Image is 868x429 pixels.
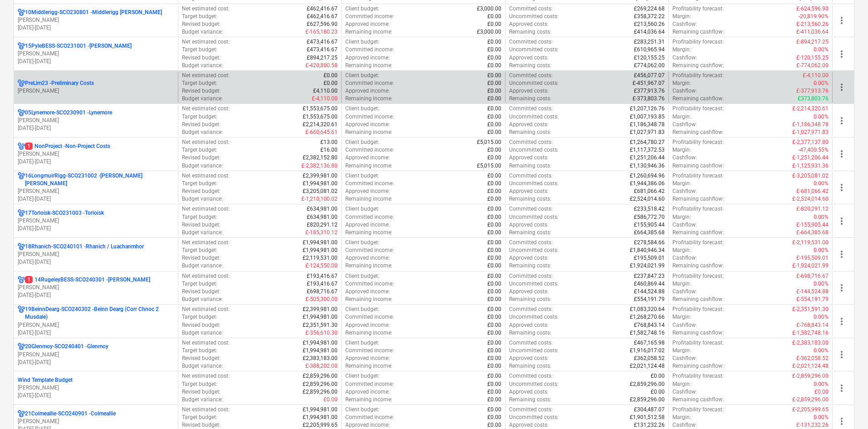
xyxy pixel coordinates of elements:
p: -47,400.55% [799,146,829,154]
p: £0.00 [487,172,501,180]
div: Project has multi currencies enabled [18,410,25,418]
p: £0.00 [487,229,501,237]
p: [PERSON_NAME] [18,284,174,291]
div: 15PyleBESS-SCO231001 -[PERSON_NAME][PERSON_NAME][DATE]-[DATE] [18,42,174,65]
div: Wind Template Budget[PERSON_NAME][DATE]-[DATE] [18,376,174,399]
p: £0.00 [487,221,501,229]
p: [PERSON_NAME] [18,321,174,329]
p: Client budget : [345,38,379,46]
p: £-2,214,320.61 [792,105,829,113]
p: Target budget : [182,213,217,221]
p: Margin : [672,113,691,121]
p: [PERSON_NAME] [18,418,174,425]
div: 17Torloisk-SCO231003 -Torloisk[PERSON_NAME][DATE]-[DATE] [18,209,174,232]
p: Target budget : [182,46,217,54]
p: [DATE] - [DATE] [18,392,174,399]
p: £456,077.07 [634,72,665,79]
p: Committed income : [345,113,394,121]
p: 20Glenmoy-SCO240401 - Glenmoy [25,343,108,350]
p: Cashflow : [672,154,697,162]
p: £1,027,971.83 [630,128,665,136]
p: Net estimated cost : [182,38,230,46]
div: Project has multi currencies enabled [18,172,25,187]
p: Committed income : [345,213,394,221]
p: Revised budget : [182,87,221,95]
p: £-411,036.64 [796,28,829,36]
p: Revised budget : [182,154,221,162]
p: Cashflow : [672,187,697,195]
p: Cashflow : [672,121,697,128]
p: 19BeinnDearg-SCO240302 - Beinn Dearg (Corr Chnoc 2 Musdale) [25,306,174,321]
p: £233,518.42 [634,205,665,213]
p: 15PyleBESS-SCO231001 - [PERSON_NAME] [25,42,132,50]
p: Uncommitted costs : [509,213,559,221]
p: Margin : [672,180,691,187]
p: Committed income : [345,146,394,154]
p: Remaining costs : [509,62,551,69]
p: £2,524,014.60 [630,195,665,203]
div: Project has multi currencies enabled [18,42,25,50]
p: 21Colmeallie-SCO240901 - Colmeallie [25,410,116,418]
p: £0.00 [487,187,501,195]
p: £3,205,081.02 [303,187,338,195]
p: £774,062.00 [634,62,665,69]
p: Net estimated cost : [182,5,230,13]
p: Remaining income : [345,95,392,103]
p: Remaining income : [345,28,392,36]
p: -20,819.90% [799,13,829,20]
p: £-1,125,931.36 [792,162,829,170]
p: Committed costs : [509,205,553,213]
p: 18Rhanich-SCO240101 - Rhanich / Luachanmhor [25,243,144,251]
p: Remaining cashflow : [672,195,724,203]
p: £1,264,780.27 [630,138,665,146]
p: [DATE] - [DATE] [18,24,174,32]
p: [PERSON_NAME] [18,150,174,158]
p: £-681,066.42 [796,187,829,195]
span: more_vert [836,349,847,360]
p: Remaining income : [345,229,392,237]
div: Project has multi currencies enabled [18,79,25,87]
p: £-4,110.00 [803,72,829,79]
div: Project has multi currencies enabled [18,9,25,16]
p: 17Torloisk-SCO231003 - Torloisk [25,209,104,217]
p: £373,803.76 [798,95,829,103]
p: [DATE] - [DATE] [18,329,174,337]
div: Project has multi currencies enabled [18,209,25,217]
p: £664,385.68 [634,229,665,237]
p: Cashflow : [672,87,697,95]
div: 05Lynemore-SCO230901 -Lynemore[PERSON_NAME][DATE]-[DATE] [18,109,174,132]
p: [DATE] - [DATE] [18,124,174,132]
span: more_vert [836,249,847,260]
p: £0.00 [487,146,501,154]
p: NonProject - Non-Project Costs [25,143,110,150]
p: Approved costs : [509,121,549,128]
p: £-213,560.26 [796,20,829,28]
p: Margin : [672,213,691,221]
p: Approved costs : [509,54,549,62]
p: £0.00 [487,128,501,136]
p: £155,905.44 [634,221,665,229]
p: Revised budget : [182,221,221,229]
p: Profitability forecast : [672,138,724,146]
p: Uncommitted costs : [509,13,559,20]
p: £-894,217.25 [796,38,829,46]
p: Uncommitted costs : [509,46,559,54]
p: [DATE] - [DATE] [18,195,174,203]
p: Remaining costs : [509,229,551,237]
p: [PERSON_NAME] [18,117,174,124]
p: £269,224.68 [634,5,665,13]
span: more_vert [836,316,847,327]
p: £0.00 [487,154,501,162]
p: Net estimated cost : [182,205,230,213]
p: £0.00 [487,213,501,221]
p: £0.00 [487,87,501,95]
p: £1,207,126.76 [630,105,665,113]
p: £462,416.67 [307,5,338,13]
p: [DATE] - [DATE] [18,359,174,366]
p: £0.00 [487,121,501,128]
p: £1,251,206.44 [630,154,665,162]
p: Wind Template Budget [18,376,73,384]
p: [DATE] - [DATE] [18,258,174,266]
p: £-1,186,348.78 [792,121,829,128]
p: £16.00 [320,146,338,154]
